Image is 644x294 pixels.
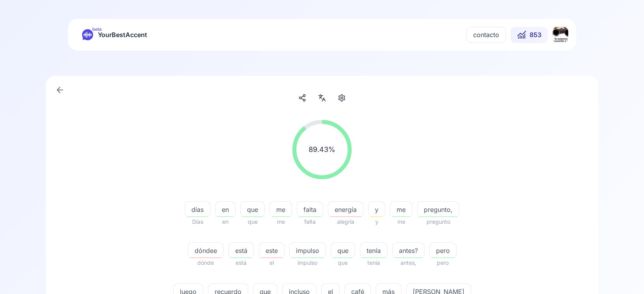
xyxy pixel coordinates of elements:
button: que [331,242,355,258]
button: me [390,201,412,217]
button: tenía [360,242,388,258]
button: en [215,201,236,217]
button: energía [328,201,363,217]
span: en [215,217,236,227]
button: y [368,201,385,217]
span: antes? [393,246,424,255]
span: me [270,205,292,214]
span: que [331,258,355,268]
span: y [369,205,385,214]
span: que [241,205,264,214]
span: tenía [360,246,387,255]
button: que [240,201,265,217]
span: me [390,205,412,214]
span: en [215,205,235,214]
span: energía [328,205,363,214]
span: pregunto [417,217,459,227]
span: impulso [289,258,326,268]
button: pregunto, [417,201,459,217]
span: el [259,258,285,268]
span: pero [429,258,457,268]
img: SP [552,27,568,43]
span: está [228,258,254,268]
button: contacto [466,27,506,43]
span: que [240,217,265,227]
span: beta [92,26,101,32]
span: pregunto, [417,205,459,214]
span: falta [297,217,323,227]
span: falta [297,205,323,214]
a: betaYourBestAccent [76,29,154,40]
button: días [185,201,210,217]
button: impulso [289,242,326,258]
span: impulso [290,246,326,255]
span: días [185,205,210,214]
button: dóndee [188,242,224,258]
span: pero [430,246,456,255]
span: este [259,246,284,255]
span: dónde [188,258,224,268]
span: y [368,217,385,227]
span: tenía [360,258,388,268]
button: este [259,242,285,258]
span: Días [185,217,210,227]
span: dóndee [188,246,223,255]
button: me [270,201,292,217]
span: 89.43 % [309,144,335,155]
button: antes? [392,242,425,258]
span: me [270,217,292,227]
button: pero [429,242,457,258]
span: me [390,217,412,227]
span: está [229,246,254,255]
button: está [228,242,254,258]
span: antes, [392,258,425,268]
span: alegría [328,217,363,227]
button: falta [297,201,323,217]
span: que [331,246,355,255]
span: YourBestAccent [98,29,147,40]
span: 853 [530,30,541,39]
button: 853 [511,27,548,43]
